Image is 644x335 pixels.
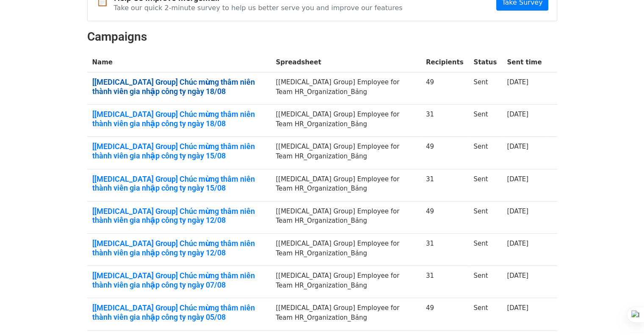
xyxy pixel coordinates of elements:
td: [[MEDICAL_DATA] Group] Employee for Team HR_Organization_Bảng [271,137,420,169]
td: Sent [468,72,502,105]
a: [[MEDICAL_DATA] Group] Chúc mừng thâm niên thành viên gia nhập công ty ngày 18/08 [92,78,266,96]
a: [[MEDICAL_DATA] Group] Chúc mừng thâm niên thành viên gia nhập công ty ngày 15/08 [92,174,266,193]
td: [[MEDICAL_DATA] Group] Employee for Team HR_Organization_Bảng [271,266,420,298]
th: Spreadsheet [271,53,420,72]
td: Sent [468,201,502,233]
th: Name [87,53,271,72]
td: Sent [468,234,502,266]
td: [[MEDICAL_DATA] Group] Employee for Team HR_Organization_Bảng [271,298,420,330]
a: [[MEDICAL_DATA] Group] Chúc mừng thâm niên thành viên gia nhập công ty ngày 15/08 [92,142,266,160]
td: Sent [468,298,502,330]
td: [[MEDICAL_DATA] Group] Employee for Team HR_Organization_Bảng [271,201,420,233]
a: [[MEDICAL_DATA] Group] Chúc mừng thâm niên thành viên gia nhập công ty ngày 12/08 [92,239,266,257]
td: 31 [421,105,469,137]
td: 49 [421,137,469,169]
td: Sent [468,169,502,201]
td: 31 [421,266,469,298]
a: [[MEDICAL_DATA] Group] Chúc mừng thâm niên thành viên gia nhập công ty ngày 07/08 [92,271,266,289]
a: [DATE] [507,143,528,150]
h2: Campaigns [87,30,557,44]
a: [DATE] [507,272,528,280]
a: [DATE] [507,304,528,312]
th: Status [468,53,502,72]
th: Sent time [502,53,547,72]
td: Sent [468,105,502,137]
iframe: Chat Widget [602,294,644,335]
a: [[MEDICAL_DATA] Group] Chúc mừng thâm niên thành viên gia nhập công ty ngày 05/08 [92,303,266,321]
td: 49 [421,201,469,233]
td: Sent [468,137,502,169]
td: 31 [421,169,469,201]
td: 49 [421,298,469,330]
a: [[MEDICAL_DATA] Group] Chúc mừng thâm niên thành viên gia nhập công ty ngày 12/08 [92,207,266,225]
a: [DATE] [507,78,528,86]
th: Recipients [421,53,469,72]
a: [DATE] [507,208,528,215]
td: [[MEDICAL_DATA] Group] Employee for Team HR_Organization_Bảng [271,105,420,137]
a: [DATE] [507,175,528,183]
td: [[MEDICAL_DATA] Group] Employee for Team HR_Organization_Bảng [271,169,420,201]
td: 31 [421,234,469,266]
p: Take our quick 2-minute survey to help us better serve you and improve our features [114,3,403,12]
a: [DATE] [507,111,528,118]
td: [[MEDICAL_DATA] Group] Employee for Team HR_Organization_Bảng [271,72,420,105]
a: [[MEDICAL_DATA] Group] Chúc mừng thâm niên thành viên gia nhập công ty ngày 18/08 [92,110,266,128]
td: Sent [468,266,502,298]
td: 49 [421,72,469,105]
td: [[MEDICAL_DATA] Group] Employee for Team HR_Organization_Bảng [271,234,420,266]
a: [DATE] [507,240,528,247]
